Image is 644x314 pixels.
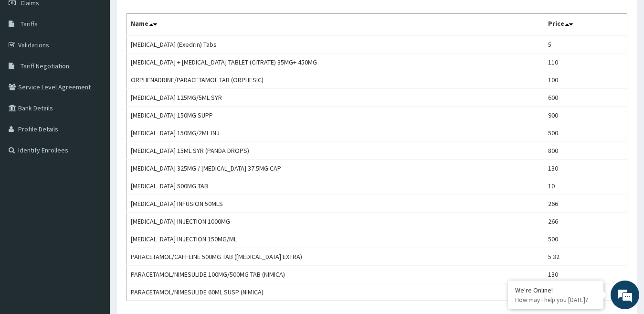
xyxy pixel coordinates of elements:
td: 5 [544,35,627,54]
td: [MEDICAL_DATA] 15ML SYR (PANDA DROPS) [127,142,544,160]
td: [MEDICAL_DATA] (Exedrin) Tabs [127,35,544,54]
span: Tariffs [21,20,38,28]
td: [MEDICAL_DATA] + [MEDICAL_DATA] TABLET (CITRATE) 35MG+ 450MG [127,54,544,71]
td: 266 [544,213,627,230]
span: Tariff Negotiation [21,62,69,70]
td: [MEDICAL_DATA] 325MG / [MEDICAL_DATA] 37.5MG CAP [127,160,544,177]
div: We're Online! [515,286,596,294]
td: 5.32 [544,248,627,266]
td: ORPHENADRINE/PARACETAMOL TAB (ORPHESIC) [127,71,544,89]
td: 800 [544,142,627,160]
td: 130 [544,160,627,177]
div: Minimize live chat window [157,5,179,28]
td: 500 [544,230,627,248]
td: [MEDICAL_DATA] INFUSION 50MLS [127,195,544,213]
td: [MEDICAL_DATA] INJECTION 150MG/ML [127,230,544,248]
th: Price [544,14,627,36]
div: Chat with us now [50,54,160,66]
img: d_794563401_company_1708531726252_794563401 [18,48,39,72]
td: 130 [544,266,627,283]
td: 500 [544,124,627,142]
td: 600 [544,89,627,107]
td: 10 [544,177,627,195]
span: We're online! [55,95,132,192]
td: [MEDICAL_DATA] 500MG TAB [127,177,544,195]
td: 100 [544,71,627,89]
th: Name [127,14,544,36]
p: How may I help you today? [515,296,596,304]
td: PARACETAMOL/NIMESULIDE 60ML SUSP (NIMICA) [127,283,544,301]
td: 110 [544,54,627,71]
td: [MEDICAL_DATA] 150MG SUPP [127,107,544,124]
td: PARACETAMOL/CAFFEINE 500MG TAB ([MEDICAL_DATA] EXTRA) [127,248,544,266]
td: [MEDICAL_DATA] 125MG/5ML SYR [127,89,544,107]
td: PARACETAMOL/NIMESULIDE 100MG/500MG TAB (NIMICA) [127,266,544,283]
td: [MEDICAL_DATA] 150MG/2ML INJ [127,124,544,142]
td: 900 [544,107,627,124]
textarea: Type your message and hit 'Enter' [5,211,182,244]
td: [MEDICAL_DATA] INJECTION 1000MG [127,213,544,230]
td: 266 [544,195,627,213]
